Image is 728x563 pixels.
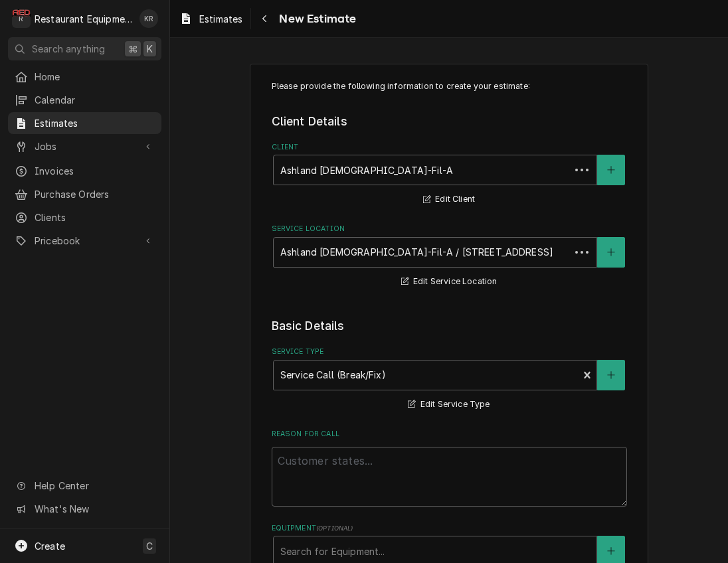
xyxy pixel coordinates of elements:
span: ( optional ) [316,524,353,532]
svg: Create New Location [607,248,615,257]
span: Home [35,70,155,84]
label: Service Type [272,347,627,357]
div: Service Type [272,347,627,412]
span: Jobs [35,139,135,153]
span: K [147,42,153,56]
span: Calendar [35,93,155,107]
a: Go to Jobs [8,135,161,157]
label: Reason For Call [272,429,627,440]
span: ⌘ [128,42,137,56]
button: Search anything⌘K [8,37,161,60]
a: Calendar [8,89,161,111]
span: Invoices [35,164,155,178]
button: Create New Location [597,237,625,268]
button: Edit Service Location [399,274,500,290]
div: Service Location [272,224,627,289]
span: Estimates [199,12,242,26]
div: KR [139,9,158,28]
svg: Create New Service [607,370,615,380]
span: Create [35,540,65,552]
div: Restaurant Equipment Diagnostics's Avatar [12,9,31,28]
span: What's New [35,502,153,516]
p: Please provide the following information to create your estimate: [272,80,627,92]
a: Go to Pricebook [8,230,161,252]
button: Navigate back [254,8,275,29]
label: Client [272,142,627,153]
span: C [146,539,153,553]
legend: Client Details [272,113,627,130]
a: Home [8,66,161,88]
a: Go to Help Center [8,475,161,497]
div: Reason For Call [272,429,627,507]
button: Edit Service Type [406,396,492,413]
span: New Estimate [275,10,356,28]
svg: Create New Equipment [607,546,615,556]
a: Estimates [8,112,161,134]
label: Equipment [272,523,627,534]
span: Clients [35,210,155,224]
a: Invoices [8,160,161,182]
legend: Basic Details [272,317,627,335]
div: R [12,9,31,28]
label: Service Location [272,224,627,234]
div: Client [272,142,627,208]
span: Purchase Orders [35,187,155,201]
button: Create New Service [597,360,625,390]
svg: Create New Client [607,165,615,175]
span: Estimates [35,116,155,130]
a: Estimates [174,8,248,30]
div: Kelli Robinette's Avatar [139,9,158,28]
div: Restaurant Equipment Diagnostics [35,12,132,26]
span: Pricebook [35,234,135,248]
button: Create New Client [597,155,625,185]
span: Help Center [35,479,153,493]
span: Search anything [32,42,105,56]
a: Clients [8,206,161,228]
a: Purchase Orders [8,183,161,205]
button: Edit Client [421,191,477,208]
a: Go to What's New [8,498,161,520]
